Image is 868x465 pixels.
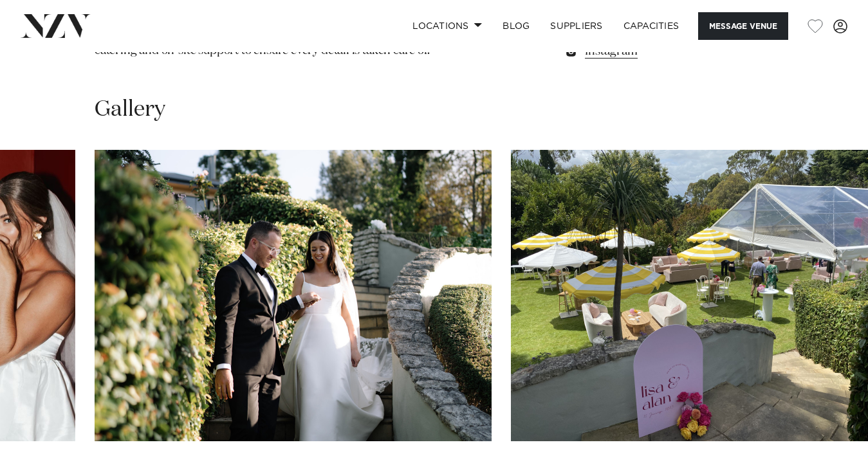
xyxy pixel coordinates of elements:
[95,150,492,441] swiper-slide: 10 / 17
[613,12,690,40] a: Capacities
[698,12,788,40] button: Message Venue
[21,14,91,37] img: nzv-logo.png
[95,95,165,124] h2: Gallery
[402,12,492,40] a: Locations
[540,12,613,40] a: SUPPLIERS
[492,12,540,40] a: BLOG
